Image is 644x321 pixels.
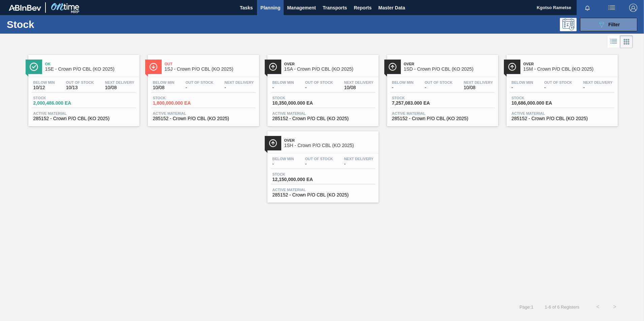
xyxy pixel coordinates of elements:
[23,50,143,126] a: ÍconeOk1SE - Crown P/O CBL (KO 2025)Below Min10/12Out Of Stock10/13Next Delivery10/08Stock2,000,4...
[344,162,374,167] span: -
[392,101,439,106] span: 7,257,083.000 EA
[629,4,637,12] img: Logout
[425,80,453,84] span: Out Of Stock
[323,4,347,12] span: Transports
[272,192,374,198] span: 285152 - Crown P/O CBL (KO 2025)
[153,96,200,100] span: Stock
[149,63,158,71] img: Ícone
[9,5,41,11] img: TNhmsLtSVTkK8tSr43FrP2fwEKptu5GPRR3wAAAABJRU5ErkJggg==
[284,143,375,148] span: 1SH - Crown P/O CBL (KO 2025)
[425,85,453,90] span: -
[404,62,495,66] span: Over
[580,18,637,31] button: Filter
[153,116,254,121] span: 285152 - Crown P/O CBL (KO 2025)
[272,177,320,182] span: 12,150,000.000 EA
[287,4,316,12] span: Management
[269,139,277,147] img: Ícone
[305,162,333,167] span: -
[33,85,55,90] span: 10/12
[225,80,254,84] span: Next Delivery
[544,305,579,310] span: 1 - 6 of 6 Registers
[33,80,55,84] span: Below Min
[560,18,577,31] div: Programming: no user selected
[544,80,572,84] span: Out Of Stock
[105,85,134,90] span: 10/08
[153,80,174,84] span: Below Min
[512,116,613,121] span: 285152 - Crown P/O CBL (KO 2025)
[33,96,80,100] span: Stock
[284,62,375,66] span: Over
[284,67,375,72] span: 1SA - Crown P/O CBL (KO 2025)
[392,96,439,100] span: Stock
[272,116,374,121] span: 285152 - Crown P/O CBL (KO 2025)
[262,126,382,203] a: ÍconeOver1SH - Crown P/O CBL (KO 2025)Below Min-Out Of Stock-Next Delivery-Stock12,150,000.000 EA...
[272,111,374,115] span: Active Material
[502,50,621,126] a: ÍconeOver1SM - Crown P/O CBL (KO 2025)Below Min-Out Of Stock-Next Delivery-Stock10,686,000.000 EA...
[523,67,614,72] span: 1SM - Crown P/O CBL (KO 2025)
[272,80,294,84] span: Below Min
[392,116,493,121] span: 285152 - Crown P/O CBL (KO 2025)
[269,63,277,71] img: Ícone
[382,50,502,126] a: ÍconeOver1SD - Crown P/O CBL (KO 2025)Below Min-Out Of Stock-Next Delivery10/08Stock7,257,083.000...
[608,35,620,48] div: List Vision
[153,85,174,90] span: 10/08
[583,85,613,90] span: -
[392,80,414,84] span: Below Min
[272,172,320,176] span: Stock
[583,80,613,84] span: Next Delivery
[272,188,374,192] span: Active Material
[186,85,214,90] span: -
[225,85,254,90] span: -
[388,63,397,71] img: Ícone
[608,4,616,12] img: userActions
[66,85,94,90] span: 10/13
[378,4,405,12] span: Master Data
[272,85,294,90] span: -
[344,80,374,84] span: Next Delivery
[354,4,372,12] span: Reports
[7,21,107,28] h1: Stock
[186,80,214,84] span: Out Of Stock
[272,96,320,100] span: Stock
[33,111,134,115] span: Active Material
[589,298,606,315] button: <
[392,111,493,115] span: Active Material
[45,67,136,72] span: 1SE - Crown P/O CBL (KO 2025)
[45,62,136,66] span: Ok
[33,116,134,121] span: 285152 - Crown P/O CBL (KO 2025)
[33,101,80,106] span: 2,000,486.000 EA
[143,50,262,126] a: ÍconeOut1SJ - Crown P/O CBL (KO 2025)Below Min10/08Out Of Stock-Next Delivery-Stock1,800,000.000 ...
[30,63,38,71] img: Ícone
[262,50,382,126] a: ÍconeOver1SA - Crown P/O CBL (KO 2025)Below Min-Out Of Stock-Next Delivery10/08Stock10,350,000.00...
[305,157,333,161] span: Out Of Stock
[153,101,200,106] span: 1,800,000.000 EA
[272,162,294,167] span: -
[105,80,134,84] span: Next Delivery
[606,298,623,315] button: >
[512,111,613,115] span: Active Material
[608,22,620,27] span: Filter
[512,101,559,106] span: 10,686,000.000 EA
[272,101,320,106] span: 10,350,000.000 EA
[508,63,516,71] img: Ícone
[464,80,493,84] span: Next Delivery
[305,80,333,84] span: Out Of Stock
[404,67,495,72] span: 1SD - Crown P/O CBL (KO 2025)
[577,3,598,12] button: Notifications
[260,4,280,12] span: Planning
[620,35,633,48] div: Card Vision
[464,85,493,90] span: 10/08
[523,62,614,66] span: Over
[305,85,333,90] span: -
[165,67,256,72] span: 1SJ - Crown P/O CBL (KO 2025)
[165,62,256,66] span: Out
[66,80,94,84] span: Out Of Stock
[512,96,559,100] span: Stock
[519,305,533,310] span: Page : 1
[544,85,572,90] span: -
[284,138,375,142] span: Over
[344,157,374,161] span: Next Delivery
[512,85,533,90] span: -
[153,111,254,115] span: Active Material
[344,85,374,90] span: 10/08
